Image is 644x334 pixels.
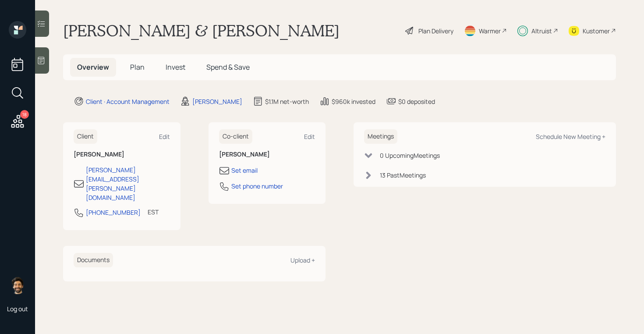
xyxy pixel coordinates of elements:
[219,129,252,144] h6: Co-client
[531,26,552,36] div: Altruist
[74,129,97,144] h6: Client
[86,97,170,106] div: Client · Account Management
[86,208,141,217] div: [PHONE_NUMBER]
[86,165,170,202] div: [PERSON_NAME][EMAIL_ADDRESS][PERSON_NAME][DOMAIN_NAME]
[74,151,170,158] h6: [PERSON_NAME]
[418,26,453,36] div: Plan Delivery
[219,151,315,158] h6: [PERSON_NAME]
[148,207,159,217] div: EST
[304,132,315,141] div: Edit
[231,166,258,175] div: Set email
[398,97,435,106] div: $0 deposited
[364,129,397,144] h6: Meetings
[332,97,375,106] div: $960k invested
[74,253,113,267] h6: Documents
[130,62,145,72] span: Plan
[9,277,26,294] img: eric-schwartz-headshot.png
[7,305,28,313] div: Log out
[479,26,501,36] div: Warmer
[206,62,250,72] span: Spend & Save
[380,151,440,160] div: 0 Upcoming Meeting s
[231,181,283,191] div: Set phone number
[192,97,242,106] div: [PERSON_NAME]
[536,132,605,141] div: Schedule New Meeting +
[166,62,185,72] span: Invest
[380,171,426,180] div: 13 Past Meeting s
[583,26,610,36] div: Kustomer
[20,110,29,119] div: 18
[265,97,309,106] div: $1.1M net-worth
[63,21,340,40] h1: [PERSON_NAME] & [PERSON_NAME]
[159,132,170,141] div: Edit
[77,62,109,72] span: Overview
[290,256,315,264] div: Upload +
